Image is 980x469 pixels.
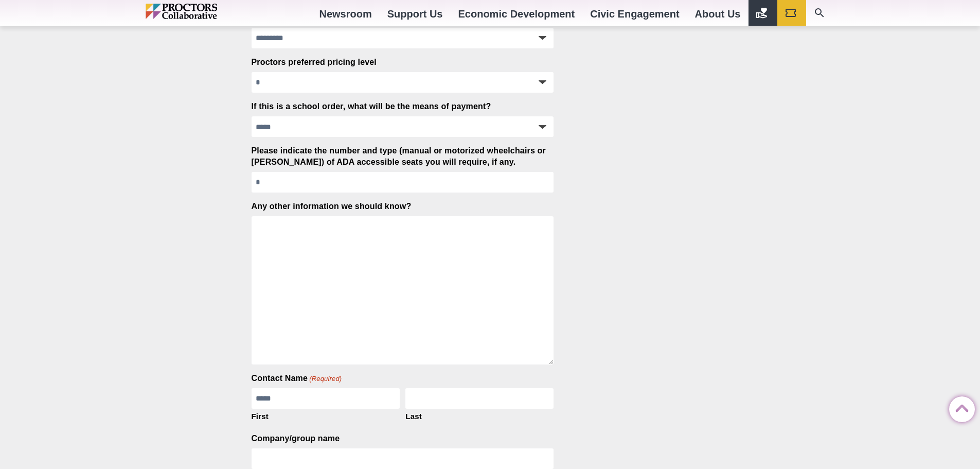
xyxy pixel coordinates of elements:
img: Proctors logo [146,4,261,19]
legend: Contact Name [252,373,342,384]
span: (Required) [309,374,342,384]
label: Proctors preferred pricing level [252,57,377,68]
label: If this is a school order, what will be the means of payment? [252,101,491,112]
label: Any other information we should know? [252,201,412,212]
label: Last [405,409,554,422]
label: First [252,409,400,422]
label: Please indicate the number and type (manual or motorized wheelchairs or [PERSON_NAME]) of ADA acc... [252,145,554,168]
label: Company/group name [252,433,340,444]
a: Back to Top [949,397,970,418]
